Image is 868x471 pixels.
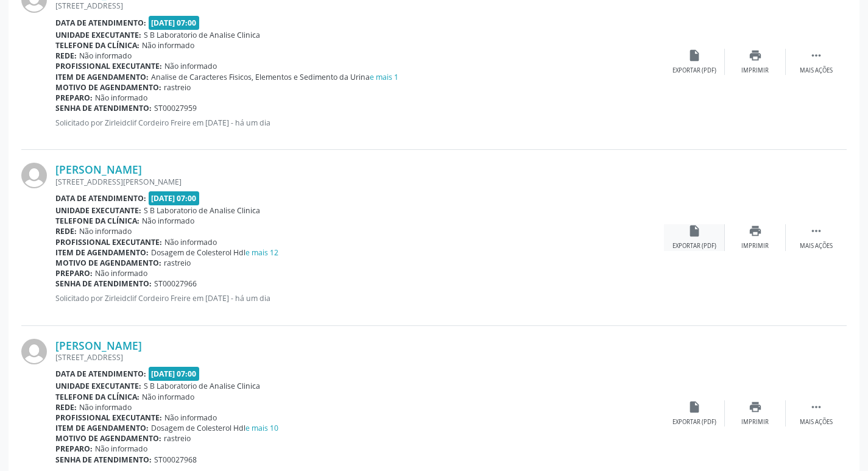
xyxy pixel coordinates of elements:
span: [DATE] 07:00 [149,191,200,205]
span: Não informado [164,61,217,71]
div: [STREET_ADDRESS] [55,1,664,11]
div: Imprimir [741,66,769,75]
b: Unidade executante: [55,205,141,216]
span: Dosagem de Colesterol Hdl [151,423,278,433]
b: Item de agendamento: [55,423,149,433]
i: print [749,400,762,414]
i:  [810,224,823,238]
b: Data de atendimento: [55,18,146,28]
span: rastreio [164,433,191,444]
b: Telefone da clínica: [55,392,139,402]
span: Dosagem de Colesterol Hdl [151,247,278,258]
span: Não informado [142,216,194,226]
span: [DATE] 07:00 [149,16,200,30]
b: Data de atendimento: [55,193,146,204]
b: Profissional executante: [55,413,162,423]
span: rastreio [164,82,191,93]
b: Rede: [55,51,77,61]
span: Não informado [95,268,147,278]
b: Motivo de agendamento: [55,433,161,444]
div: Imprimir [741,242,769,250]
p: Solicitado por Zirleidclif Cordeiro Freire em [DATE] - há um dia [55,293,664,303]
div: Mais ações [800,66,833,75]
div: Mais ações [800,242,833,250]
span: Não informado [95,444,147,454]
b: Senha de atendimento: [55,455,152,465]
span: Não informado [79,402,132,413]
span: Não informado [164,237,217,247]
b: Item de agendamento: [55,72,149,82]
div: Exportar (PDF) [672,242,716,250]
b: Profissional executante: [55,237,162,247]
span: ST00027966 [154,278,197,289]
i: print [749,49,762,62]
i: print [749,224,762,238]
b: Preparo: [55,444,93,454]
span: Não informado [79,51,132,61]
div: Mais ações [800,418,833,427]
span: rastreio [164,258,191,268]
div: [STREET_ADDRESS][PERSON_NAME] [55,177,664,187]
b: Motivo de agendamento: [55,258,161,268]
i: insert_drive_file [688,400,701,414]
a: e mais 10 [245,423,278,433]
b: Profissional executante: [55,61,162,71]
span: S B Laboratorio de Analise Clinica [144,381,260,391]
b: Unidade executante: [55,381,141,391]
span: Não informado [95,93,147,103]
div: Exportar (PDF) [672,418,716,427]
i: insert_drive_file [688,49,701,62]
i:  [810,400,823,414]
b: Preparo: [55,268,93,278]
b: Unidade executante: [55,30,141,40]
b: Preparo: [55,93,93,103]
div: Imprimir [741,418,769,427]
b: Item de agendamento: [55,247,149,258]
span: ST00027959 [154,103,197,113]
b: Senha de atendimento: [55,278,152,289]
span: Não informado [164,413,217,423]
b: Telefone da clínica: [55,40,139,51]
b: Senha de atendimento: [55,103,152,113]
span: ST00027968 [154,455,197,465]
i: insert_drive_file [688,224,701,238]
a: e mais 12 [245,247,278,258]
span: Analise de Caracteres Fisicos, Elementos e Sedimento da Urina [151,72,398,82]
p: Solicitado por Zirleidclif Cordeiro Freire em [DATE] - há um dia [55,118,664,128]
b: Data de atendimento: [55,369,146,379]
img: img [21,339,47,364]
a: [PERSON_NAME] [55,339,142,352]
span: Não informado [142,40,194,51]
span: Não informado [142,392,194,402]
div: [STREET_ADDRESS] [55,352,664,363]
b: Rede: [55,402,77,413]
div: Exportar (PDF) [672,66,716,75]
span: S B Laboratorio de Analise Clinica [144,205,260,216]
b: Telefone da clínica: [55,216,139,226]
i:  [810,49,823,62]
span: [DATE] 07:00 [149,367,200,381]
a: e mais 1 [370,72,398,82]
img: img [21,163,47,188]
a: [PERSON_NAME] [55,163,142,176]
b: Motivo de agendamento: [55,82,161,93]
b: Rede: [55,226,77,236]
span: Não informado [79,226,132,236]
span: S B Laboratorio de Analise Clinica [144,30,260,40]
